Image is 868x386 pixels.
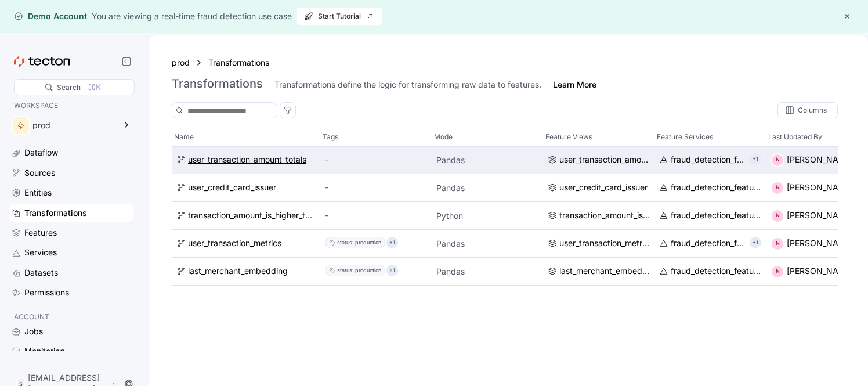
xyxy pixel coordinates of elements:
div: user_transaction_amount_totals [188,154,306,167]
a: Dataflow [9,144,133,161]
div: Transformations [24,207,87,219]
a: prod [172,56,190,69]
div: user_credit_card_issuer [559,182,648,194]
a: user_transaction_metrics [548,237,650,250]
a: Services [9,244,133,261]
a: Permissions [9,284,133,301]
p: Pandas [436,154,538,166]
p: Feature Views [545,131,592,143]
div: transaction_amount_is_higher_than_average [559,210,650,222]
div: last_merchant_embedding [559,265,650,278]
div: Dataflow [24,146,58,159]
div: fraud_detection_feature_service:v2 [671,182,761,194]
p: +1 [389,265,395,277]
p: WORKSPACE [14,100,129,111]
div: user_transaction_metrics [188,237,281,250]
div: Permissions [24,286,69,299]
a: Transformations [208,56,269,69]
p: Feature Services [657,131,713,143]
a: user_transaction_amount_totals [176,154,316,167]
a: fraud_detection_feature_service:v2 [659,154,745,167]
a: transaction_amount_is_higher_than_average [176,210,316,222]
div: Sources [24,167,55,179]
a: Datasets [9,264,133,282]
div: You are viewing a real-time fraud detection use case [92,10,292,23]
p: Tags [323,131,338,143]
a: Sources [9,164,133,182]
p: Pandas [436,182,538,194]
div: fraud_detection_feature_service:v2 [671,154,745,167]
div: prod [32,121,115,129]
a: fraud_detection_feature_service:v2 [659,265,761,278]
p: +1 [753,154,758,165]
div: - [325,210,427,222]
div: Entities [24,186,52,199]
div: production [355,237,381,249]
div: last_merchant_embedding [188,265,288,278]
div: Search⌘K [14,79,135,95]
div: user_credit_card_issuer [188,182,276,194]
a: last_merchant_embedding [176,265,316,278]
div: transaction_amount_is_higher_than_average [188,210,316,222]
h3: Transformations [172,77,263,91]
div: - [325,154,427,167]
div: fraud_detection_feature_service:v2 [671,210,761,222]
div: - [325,182,427,194]
div: Datasets [24,266,58,279]
a: user_transaction_amount_totals [548,154,650,167]
div: Demo Account [14,10,87,22]
p: +1 [753,237,758,249]
div: Columns [798,107,827,114]
p: ACCOUNT [14,311,129,323]
div: Features [24,226,57,239]
button: Start Tutorial [296,7,382,26]
p: Pandas [436,266,538,277]
a: fraud_detection_feature_service:v2 [659,182,761,194]
a: Monitoring [9,342,133,360]
div: Services [24,246,57,259]
p: Last Updated By [768,131,822,143]
p: Mode [434,131,453,143]
p: Name [174,131,194,143]
a: user_transaction_metrics [176,237,316,250]
a: user_credit_card_issuer [176,182,316,194]
div: Transformations define the logic for transforming raw data to features. [274,79,541,91]
div: Jobs [24,325,43,338]
div: Monitoring [24,345,65,358]
a: Learn More [553,79,596,91]
a: last_merchant_embedding [548,265,650,278]
a: Jobs [9,323,133,340]
div: status : [337,237,354,249]
div: user_transaction_metrics [559,237,650,250]
div: fraud_detection_feature_service [671,237,745,250]
a: Features [9,224,133,241]
div: user_transaction_amount_totals [559,154,650,167]
a: Transformations [9,204,133,222]
span: Start Tutorial [304,8,375,25]
div: ⌘K [88,81,101,93]
a: fraud_detection_feature_service [659,237,745,250]
p: +1 [389,237,395,249]
div: production [355,265,381,277]
div: Search [57,82,81,93]
p: Pandas [436,238,538,250]
a: transaction_amount_is_higher_than_average [548,210,650,222]
p: Python [436,210,538,222]
a: Entities [9,184,133,201]
a: fraud_detection_feature_service:v2 [659,210,761,222]
div: status : [337,265,354,277]
div: fraud_detection_feature_service:v2 [671,265,761,278]
a: user_credit_card_issuer [548,182,650,194]
div: Columns [777,102,838,118]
